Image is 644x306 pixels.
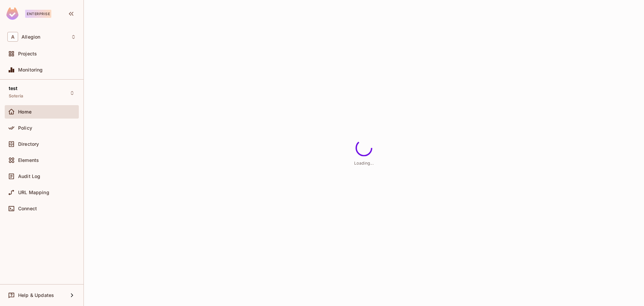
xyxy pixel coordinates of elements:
[354,160,374,165] span: Loading...
[9,86,18,91] span: test
[18,67,43,73] span: Monitoring
[18,190,49,195] span: URL Mapping
[9,93,23,99] span: Soteria
[18,174,40,179] span: Audit Log
[18,51,37,56] span: Projects
[18,206,37,211] span: Connect
[18,158,39,163] span: Elements
[21,34,40,40] span: Workspace: Allegion
[18,141,39,147] span: Directory
[25,10,51,18] div: Enterprise
[7,32,18,42] span: A
[18,109,32,115] span: Home
[6,7,18,20] img: SReyMgAAAABJRU5ErkJggg==
[18,125,32,131] span: Policy
[18,293,54,298] span: Help & Updates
